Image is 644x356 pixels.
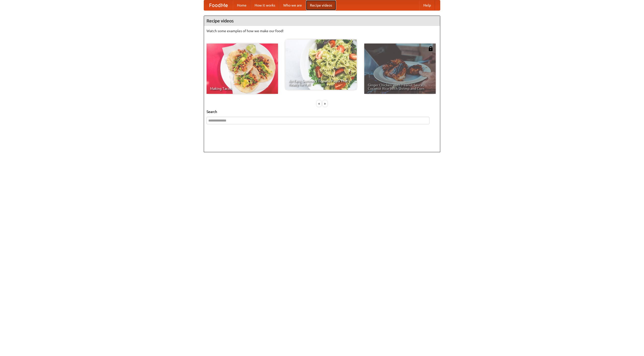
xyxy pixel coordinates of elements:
div: » [323,100,327,107]
a: Recipe videos [306,0,336,10]
p: Watch some examples of how we make our food! [207,28,437,33]
a: Making Tacos [207,44,278,94]
img: 483408.png [428,46,433,51]
a: An Easy, Summery Tomato Pasta That's Ready for Fall [285,39,357,90]
span: An Easy, Summery Tomato Pasta That's Ready for Fall [289,79,353,86]
span: Making Tacos [210,87,274,90]
a: Home [233,0,251,10]
a: Who we are [279,0,306,10]
div: « [317,100,321,107]
a: Help [419,0,435,10]
h5: Search [207,109,437,114]
a: How it works [251,0,279,10]
a: FoodMe [204,0,233,10]
h4: Recipe videos [204,16,440,26]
